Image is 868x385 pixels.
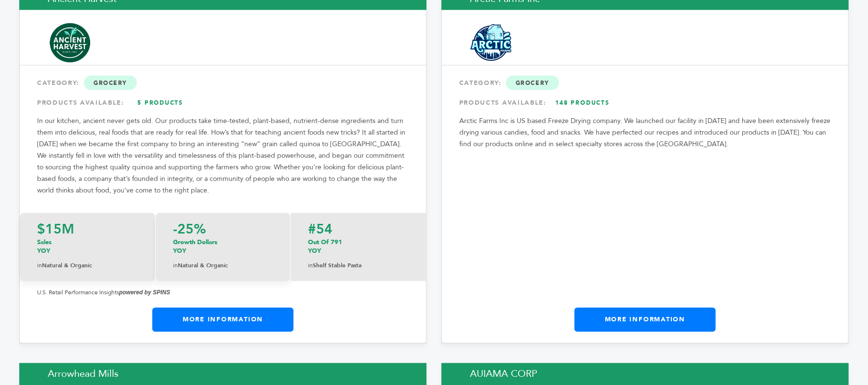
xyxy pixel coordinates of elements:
p: In our kitchen, ancient never gets old. Our products take time-tested, plant-based, nutrient-dens... [37,115,409,196]
a: 148 Products [549,94,616,111]
p: Arctic Farms Inc is US based Freeze Drying company. We launched our facility in [DATE] and have b... [459,115,831,150]
a: More Information [574,308,716,332]
div: PRODUCTS AVAILABLE: [459,94,831,111]
span: in [173,262,178,270]
p: Sales [37,238,138,256]
span: in [37,262,42,270]
div: PRODUCTS AVAILABLE: [37,94,409,111]
p: $15M [37,223,138,236]
p: Natural & Organic [37,261,138,272]
p: Out of 791 [308,238,409,256]
p: Growth Dollars [173,238,273,256]
strong: powered by SPINS [119,289,170,296]
a: More Information [152,308,294,332]
p: -25% [173,223,273,236]
div: CATEGORY: [459,74,831,92]
span: YOY [173,247,186,256]
img: Arctic Farms Inc [470,22,511,63]
span: YOY [37,247,50,256]
div: CATEGORY: [37,74,409,92]
p: #54 [308,223,409,236]
img: Ancient Harvest [48,22,91,63]
p: Natural & Organic [173,261,273,272]
span: in [308,262,313,270]
p: Shelf Stable Pasta [308,261,409,272]
span: YOY [308,247,321,256]
p: U.S. Retail Performance Insights [37,287,409,299]
span: Grocery [84,76,137,90]
a: 5 Products [127,94,194,111]
span: Grocery [506,76,559,90]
